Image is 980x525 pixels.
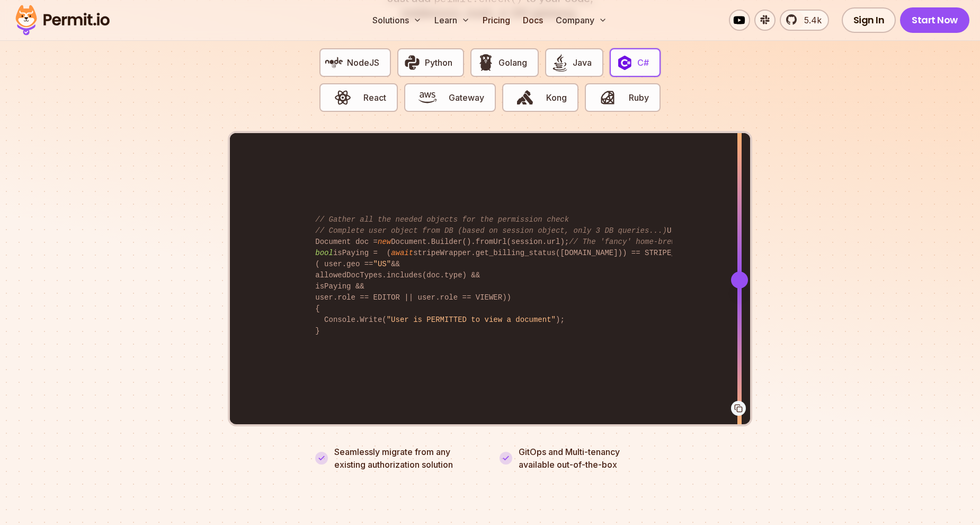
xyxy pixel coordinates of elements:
[373,260,391,268] span: "US"
[347,56,379,69] span: NodeJS
[315,249,333,257] span: bool
[842,7,896,33] a: Sign In
[546,91,567,104] span: Kong
[519,10,547,31] a: Docs
[900,7,969,33] a: Start Now
[11,2,114,38] img: Permit logo
[403,54,421,72] img: Python
[519,445,620,471] p: GitOps and Multi-tenancy available out-of-the-box
[551,10,611,31] button: Company
[391,249,413,257] span: await
[425,56,452,69] span: Python
[325,54,343,72] img: NodeJS
[315,226,667,235] span: // Complete user object from DB (based on session object, only 3 DB queries...)
[629,91,649,104] span: Ruby
[430,10,474,31] button: Learn
[780,10,829,31] a: 5.4k
[569,238,845,246] span: // The 'fancy' home-brewed auth-z layer (Someone wrote [DATE])
[418,89,436,107] img: Gateway
[477,54,495,72] img: Golang
[449,91,484,104] span: Gateway
[573,56,592,69] span: Java
[368,10,426,31] button: Solutions
[315,215,569,224] span: // Gather all the needed objects for the permission check
[308,206,672,345] code: User user = User.Builder.fromSession(session); Document doc = Document.Builder().fromUrl(session....
[599,89,617,107] img: Ruby
[551,54,569,72] img: Java
[378,238,391,246] span: new
[363,91,386,104] span: React
[516,89,534,107] img: Kong
[334,89,352,107] img: React
[334,445,480,471] p: Seamlessly migrate from any existing authorization solution
[798,14,822,27] span: 5.4k
[637,56,649,69] span: C#
[498,56,527,69] span: Golang
[478,10,514,31] a: Pricing
[387,316,556,324] span: "User is PERMITTED to view a document"
[616,54,634,72] img: C#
